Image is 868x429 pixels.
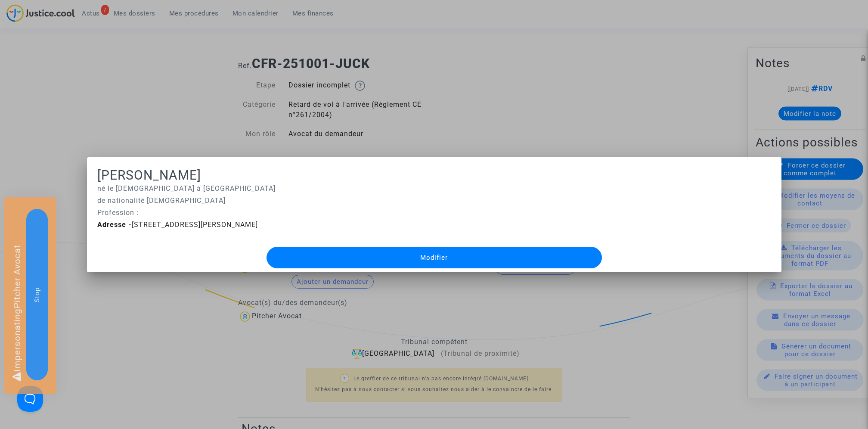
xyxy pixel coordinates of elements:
[4,197,56,394] div: Impersonating
[97,183,771,194] p: né le [DEMOGRAPHIC_DATA] à [GEOGRAPHIC_DATA]
[97,207,771,218] p: Profession :
[420,253,448,261] span: Modifier
[97,195,771,206] p: de nationalité [DEMOGRAPHIC_DATA]
[97,220,258,228] span: [STREET_ADDRESS][PERSON_NAME]
[17,386,43,412] iframe: Help Scout Beacon - Open
[97,168,771,183] h1: [PERSON_NAME]
[267,246,601,268] button: Modifier
[33,287,41,302] span: Stop
[97,220,132,228] b: Adresse -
